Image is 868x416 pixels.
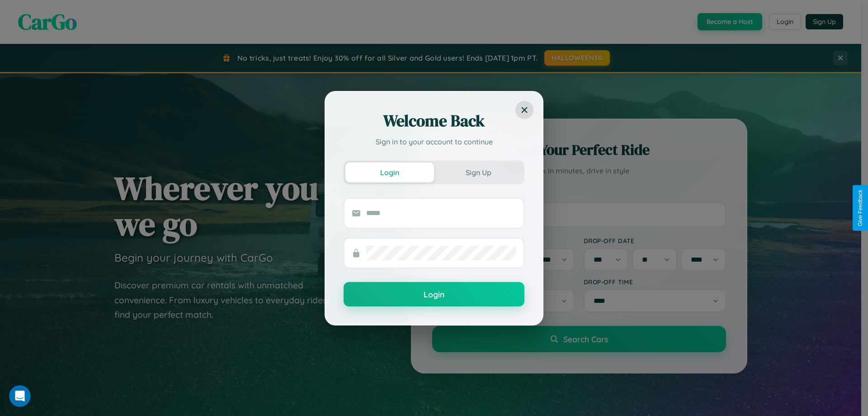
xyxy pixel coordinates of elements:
[345,163,434,182] button: Login
[434,163,523,182] button: Sign Up
[9,385,31,407] iframe: Intercom live chat
[344,110,524,132] h2: Welcome Back
[857,190,863,226] div: Give Feedback
[344,282,524,306] button: Login
[344,136,524,147] p: Sign in to your account to continue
